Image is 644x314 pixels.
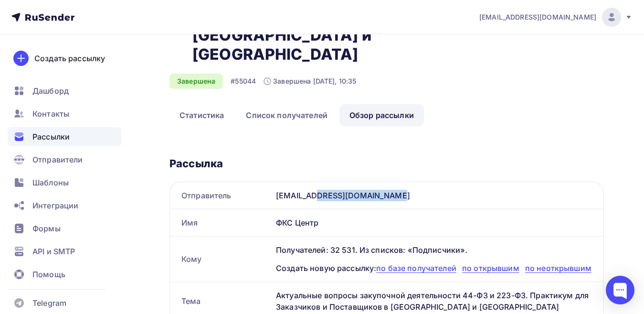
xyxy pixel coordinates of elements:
span: Города обучения: [67,131,129,139]
span: Шаблоны [32,177,69,188]
span: API и SMTP [32,246,75,257]
div: Рассылка [169,157,604,170]
div: #55044 [231,76,256,86]
strong: | [150,131,234,139]
a: Формы [8,219,121,238]
a: [GEOGRAPHIC_DATA] [150,131,232,139]
span: по неоткрывшим [525,263,591,273]
a: Отправители [8,150,121,169]
div: Завершена [169,74,223,89]
div: Имя [170,209,272,236]
a: [DOMAIN_NAME] [124,66,177,74]
img: Group_1.svg [138,7,162,40]
span: Отправители [32,154,83,165]
strong: | [148,131,150,139]
span: Формы [32,223,61,234]
span: [EMAIL_ADDRESS][DOMAIN_NAME] [479,12,596,22]
a: Единый Центр Повышения Квалификации [84,57,217,65]
strong: Приглашаем на обучение заказчиков и поставщиков на семинары по 44-ФЗ и 223-ФЗ в сентябре [9,99,292,119]
a: Обзор рассылки [339,104,424,126]
a: Сочи [129,131,148,139]
div: Отправитель [170,182,272,209]
span: Помощь [32,269,65,280]
div: - Loremip-dolorsi a consec adipis Elitsed doeiusmodtempor incididuntu l Etdolorema aliquaen admin... [21,155,279,216]
div: Создать рассылку [34,53,105,64]
div: ФКС Центр [272,209,603,236]
div: Кому [170,246,272,272]
a: Дашборд [8,81,121,100]
span: Telegram [32,297,66,309]
span: по открывшим [462,263,519,273]
span: Рассылки [32,131,70,142]
span: Контакты [32,108,69,119]
div: Получателей: 32 531. Из списков: «Подписчики». [276,244,592,256]
a: Статистика [169,104,234,126]
div: Завершена [DATE], 10:35 [264,76,356,86]
a: Рассылки [8,127,121,146]
a: [EMAIL_ADDRESS][DOMAIN_NAME] [479,8,633,27]
div: [EMAIL_ADDRESS][DOMAIN_NAME] [272,182,603,209]
div: Создать новую рассылку: [276,262,592,274]
a: Контакты [8,104,121,123]
span: Интеграции [32,200,78,211]
span: по базе получателей [376,263,456,273]
a: Шаблоны [8,173,121,192]
strong: [PERSON_NAME] [21,155,77,162]
span: Дашборд [32,85,69,97]
a: Список получателей [236,104,338,126]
